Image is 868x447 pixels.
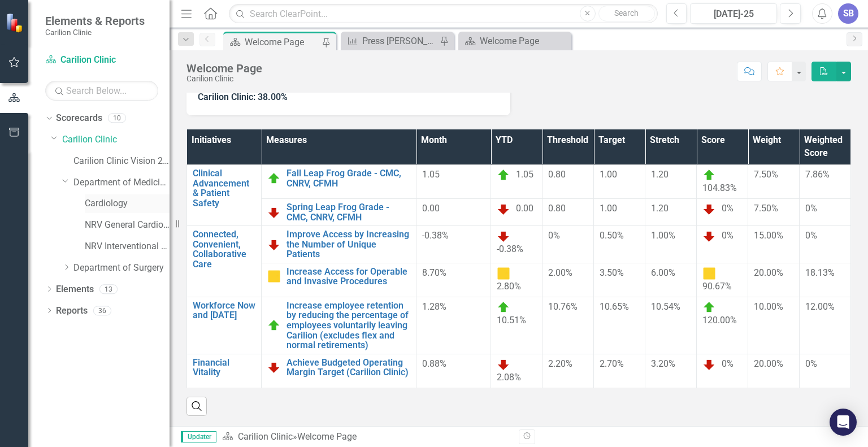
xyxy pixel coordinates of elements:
div: Welcome Page [297,431,357,442]
td: Double-Click to Edit Right Click for Context Menu [262,354,416,388]
img: Caution [497,267,510,280]
span: 0% [805,203,817,214]
span: 20.00% [754,267,783,278]
span: 0.00 [422,203,440,214]
a: Increase Access for Operable and Invasive Procedures [287,267,410,287]
a: Carilion Clinic [238,431,293,442]
span: 90.67% [702,281,732,292]
div: Open Intercom Messenger [830,409,857,436]
div: [DATE]-25 [694,7,773,21]
img: Below Plan [497,229,510,243]
span: 0.00 [516,203,533,214]
td: Double-Click to Edit Right Click for Context Menu [187,354,262,388]
div: 13 [99,284,118,294]
span: 10.76% [548,301,578,312]
span: Carilion Clinic: 38.00% [198,92,288,102]
span: 15.00% [754,230,783,241]
a: NRV General Cardiology [85,219,170,232]
span: 7.86% [805,169,830,180]
a: Improve Access by Increasing the Number of Unique Patients [287,229,410,259]
span: 1.00 [600,169,617,180]
span: 1.05 [516,169,533,180]
img: On Target [702,301,716,314]
span: 6.00% [651,267,675,278]
img: Caution [267,270,281,283]
div: Carilion Clinic [186,75,262,83]
span: 8.70% [422,267,446,278]
a: Department of Surgery [73,262,170,275]
a: Clinical Advancement & Patient Safety [193,168,255,208]
span: 3.20% [651,358,675,369]
img: Caution [702,267,716,280]
img: On Target [497,301,510,314]
img: On Target [267,319,281,332]
div: Welcome Page [245,35,319,49]
span: 10.54% [651,301,680,312]
a: Scorecards [56,112,102,125]
td: Double-Click to Edit Right Click for Context Menu [187,226,262,297]
span: 10.00% [754,301,783,312]
div: 36 [93,306,111,315]
span: 7.50% [754,203,778,214]
span: 0% [805,230,817,241]
button: Search [598,6,655,21]
a: Increase employee retention by reducing the percentage of employees voluntarily leaving Carilion ... [287,301,410,350]
td: Double-Click to Edit Right Click for Context Menu [262,263,416,297]
td: Double-Click to Edit Right Click for Context Menu [262,165,416,199]
span: 18.13% [805,267,835,278]
a: Reports [56,305,88,318]
img: On Target [497,168,510,182]
div: 10 [108,114,126,123]
span: 120.00% [702,315,737,326]
span: 2.20% [548,358,572,369]
span: 10.65% [600,301,629,312]
a: Achieve Budgeted Operating Margin Target (Carilion Clinic) [287,358,410,377]
td: Double-Click to Edit Right Click for Context Menu [262,297,416,354]
a: Welcome Page [461,34,568,48]
a: Press [PERSON_NAME]: Friendliness & courtesy of care provider [344,34,437,48]
img: On Target [702,168,716,182]
span: 12.00% [805,301,835,312]
span: 1.00 [600,203,617,214]
span: 1.28% [422,301,446,312]
a: Carilion Clinic Vision 2025 Scorecard [73,155,170,168]
a: Carilion Clinic [45,54,158,67]
td: Double-Click to Edit Right Click for Context Menu [187,165,262,226]
img: Below Plan [267,206,281,219]
span: 1.00% [651,230,675,241]
span: 0.88% [422,358,446,369]
button: [DATE]-25 [690,3,777,24]
button: SB [838,3,858,24]
div: » [222,431,510,444]
span: 20.00% [754,358,783,369]
img: Below Plan [702,229,716,243]
span: 2.08% [497,372,521,383]
a: Workforce Now and [DATE] [193,301,255,320]
span: 0.50% [600,230,624,241]
span: 0% [722,230,734,241]
span: 0% [722,358,734,369]
a: Connected, Convenient, Collaborative Care [193,229,255,269]
span: 1.20 [651,203,669,214]
a: Cardiology [85,197,170,210]
img: Below Plan [702,202,716,216]
a: Spring Leap Frog Grade - CMC, CNRV, CFMH [287,202,410,222]
span: Updater [181,431,216,442]
span: -0.38% [497,244,523,254]
div: Welcome Page [480,34,568,48]
span: 104.83% [702,183,737,193]
input: Search ClearPoint... [229,4,657,24]
span: Elements & Reports [45,14,145,28]
span: 0% [722,203,734,214]
img: Below Plan [702,358,716,371]
img: On Target [267,172,281,185]
div: Press [PERSON_NAME]: Friendliness & courtesy of care provider [362,34,437,48]
img: Below Plan [267,238,281,251]
span: 1.20 [651,169,669,180]
a: NRV Interventional Cardiology [85,240,170,253]
img: ClearPoint Strategy [6,13,25,33]
span: 0.80 [548,203,566,214]
img: Below Plan [497,358,510,371]
small: Carilion Clinic [45,28,145,37]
